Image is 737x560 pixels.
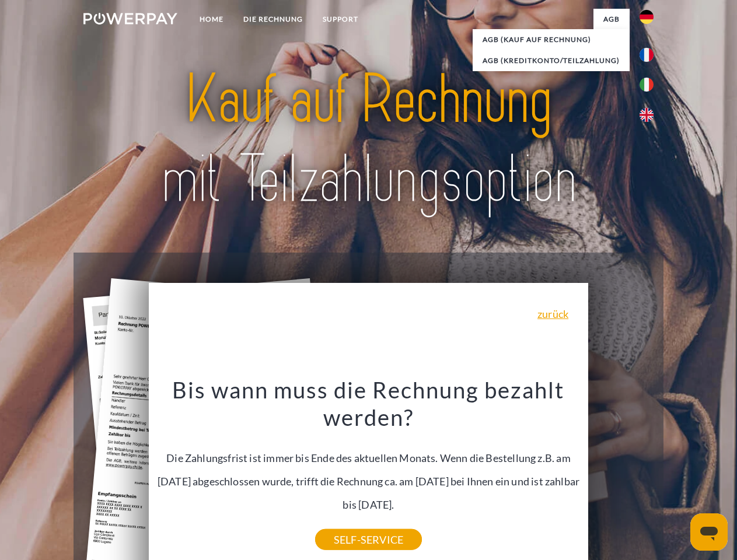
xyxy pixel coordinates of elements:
[640,10,654,24] img: de
[473,29,630,50] a: AGB (Kauf auf Rechnung)
[593,9,630,30] a: agb
[537,309,568,319] a: zurück
[640,78,654,92] img: it
[640,108,654,122] img: en
[313,9,368,30] a: SUPPORT
[640,48,654,62] img: fr
[156,376,582,540] div: Die Zahlungsfrist ist immer bis Ende des aktuellen Monats. Wenn die Bestellung z.B. am [DATE] abg...
[315,529,422,550] a: SELF-SERVICE
[156,376,582,432] h3: Bis wann muss die Rechnung bezahlt werden?
[111,56,626,223] img: title-powerpay_de.svg
[83,13,177,24] img: logo-powerpay-white.svg
[473,50,630,71] a: AGB (Kreditkonto/Teilzahlung)
[690,513,728,551] iframe: Schaltfläche zum Öffnen des Messaging-Fensters
[190,9,233,30] a: Home
[233,9,313,30] a: DIE RECHNUNG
